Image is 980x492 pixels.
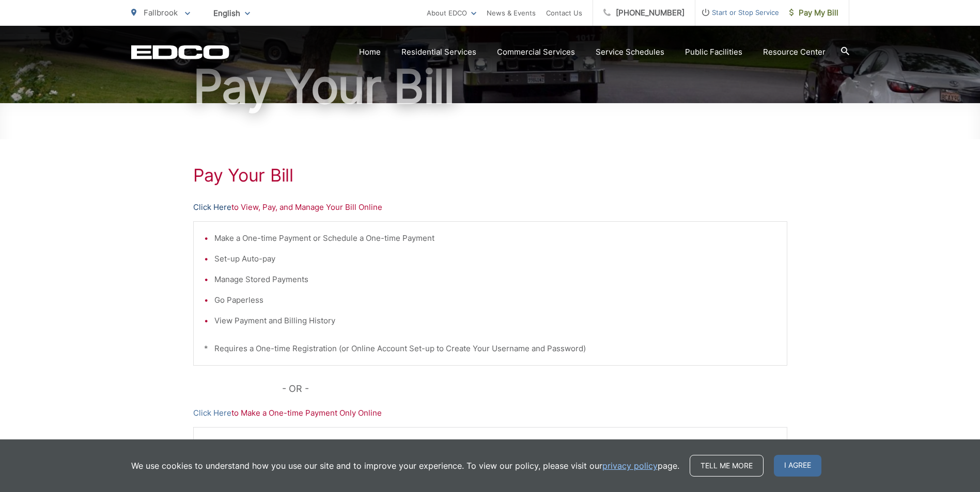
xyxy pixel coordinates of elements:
[204,342,776,355] p: * Requires a One-time Registration (or Online Account Set-up to Create Your Username and Password)
[131,45,229,59] a: EDCD logo. Return to the homepage.
[497,46,575,58] a: Commercial Services
[214,438,776,450] li: Make a One-time Payment Only
[214,253,776,265] li: Set-up Auto-pay
[214,294,776,306] li: Go Paperless
[789,7,838,19] span: Pay My Bill
[193,407,787,419] p: to Make a One-time Payment Only Online
[131,61,849,112] h1: Pay Your Bill
[214,273,776,286] li: Manage Stored Payments
[401,46,476,58] a: Residential Services
[487,7,536,19] a: News & Events
[774,455,821,477] span: I agree
[193,201,231,214] a: Click Here
[193,165,787,186] h1: Pay Your Bill
[359,46,381,58] a: Home
[282,381,787,397] p: - OR -
[427,7,476,19] a: About EDCO
[214,315,776,327] li: View Payment and Billing History
[596,46,664,58] a: Service Schedules
[602,460,658,472] a: privacy policy
[131,460,679,472] p: We use cookies to understand how you use our site and to improve your experience. To view our pol...
[193,407,231,419] a: Click Here
[690,455,764,477] a: Tell me more
[685,46,742,58] a: Public Facilities
[546,7,582,19] a: Contact Us
[763,46,826,58] a: Resource Center
[214,232,776,244] li: Make a One-time Payment or Schedule a One-time Payment
[193,201,787,214] p: to View, Pay, and Manage Your Bill Online
[144,8,178,18] span: Fallbrook
[206,4,258,22] span: English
